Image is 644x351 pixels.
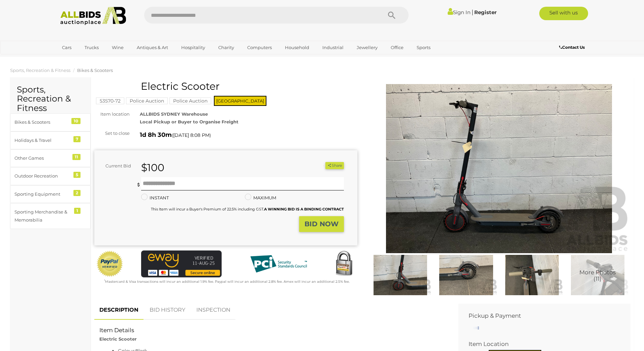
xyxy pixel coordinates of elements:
[264,207,344,211] b: A WINNING BID IS A BINDING CONTRACT
[74,208,80,214] div: 1
[245,250,312,277] img: PCI DSS compliant
[10,185,91,203] a: Sporting Equipment 2
[71,118,80,124] div: 10
[10,167,91,185] a: Outdoor Recreation 5
[140,119,238,124] strong: Local Pickup or Buyer to Organise Freight
[474,326,479,330] img: small-loading.gif
[472,8,473,16] span: |
[579,269,616,282] span: More Photos (11)
[469,313,610,319] h2: Pickup & Payment
[318,42,348,53] a: Industrial
[151,207,344,211] small: This Item will incur a Buyer's Premium of 22.5% including GST.
[501,255,563,295] img: Electric Scooter
[89,110,135,118] div: Item location
[104,279,350,284] small: Mastercard & Visa transactions will incur an additional 1.9% fee. Paypal will incur an additional...
[191,300,235,320] a: INSPECTION
[73,190,80,196] div: 2
[73,136,80,142] div: 7
[330,250,357,277] img: Secured by Rapid SSL
[94,300,143,320] a: DESCRIPTION
[99,336,137,342] strong: Electric Scooter
[10,149,91,167] a: Other Games 11
[96,97,124,104] mark: 53570-72
[304,220,339,228] strong: BID NOW
[17,85,84,113] h2: Sports, Recreation & Fitness
[10,131,91,149] a: Holidays & Travel 7
[173,132,210,138] span: [DATE] 8:08 PM
[10,113,91,131] a: Bikes & Scooters 10
[469,341,610,347] h2: Item Location
[177,42,210,53] a: Hospitality
[281,42,314,53] a: Household
[539,7,588,20] a: Sell with us
[10,203,91,229] a: Sporting Merchandise & Memorabilia 1
[352,42,382,53] a: Jewellery
[325,162,344,169] button: Share
[448,9,471,15] a: Sign In
[89,129,135,137] div: Set to close
[80,42,103,53] a: Trucks
[144,300,190,320] a: BID HISTORY
[559,44,586,51] a: Contact Us
[318,162,324,169] li: Watch this item
[77,68,113,73] a: Bikes & Scooters
[474,9,496,15] a: Register
[58,42,76,53] a: Cars
[72,154,80,160] div: 11
[214,42,238,53] a: Charity
[94,162,136,170] div: Current Bid
[243,42,276,53] a: Computers
[172,132,211,138] span: ( )
[559,45,585,50] b: Contact Us
[14,118,70,126] div: Bikes & Scooters
[14,208,70,224] div: Sporting Merchandise & Memorabilia
[214,96,266,106] span: [GEOGRAPHIC_DATA]
[96,98,124,104] a: 53570-72
[367,84,631,253] img: Electric Scooter
[10,68,70,73] a: Sports, Recreation & Fitness
[141,250,222,277] img: eWAY Payment Gateway
[369,255,431,295] img: Electric Scooter
[14,136,70,144] div: Holidays & Travel
[245,194,276,202] label: MAXIMUM
[567,255,629,295] a: More Photos(11)
[435,255,497,295] img: Electric Scooter
[132,42,172,53] a: Antiques & Art
[412,42,435,53] a: Sports
[386,42,408,53] a: Office
[14,154,70,162] div: Other Games
[126,98,168,104] a: Police Auction
[107,42,128,53] a: Wine
[96,250,124,277] img: Official PayPal Seal
[567,255,629,295] img: Electric Scooter
[126,97,168,104] mark: Police Auction
[169,98,211,104] a: Police Auction
[169,97,211,104] mark: Police Auction
[141,194,169,202] label: INSTANT
[98,81,356,92] h1: Electric Scooter
[14,190,70,198] div: Sporting Equipment
[140,111,208,117] strong: ALLBIDS SYDNEY Warehouse
[14,172,70,180] div: Outdoor Recreation
[140,131,172,139] strong: 1d 8h 30m
[375,7,409,24] button: Search
[73,172,80,178] div: 5
[299,216,344,232] button: BID NOW
[99,327,443,334] h2: Item Details
[141,161,164,174] strong: $100
[58,53,114,64] a: [GEOGRAPHIC_DATA]
[57,7,130,25] img: Allbids.com.au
